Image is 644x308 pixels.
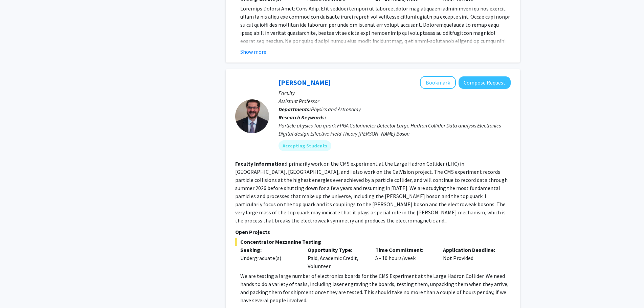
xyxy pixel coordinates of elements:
[438,246,506,270] div: Not Provided
[240,254,298,262] div: Undergraduate(s)
[279,78,331,87] a: [PERSON_NAME]
[303,246,370,270] div: Paid, Academic Credit, Volunteer
[240,246,298,254] p: Seeking:
[443,246,501,254] p: Application Deadline:
[279,106,311,113] b: Departments:
[279,121,511,138] div: Particle physics Top quark FPGA Calorimeter Detector Large Hadron Collider Data analysis Electron...
[375,246,433,254] p: Time Commitment:
[279,140,331,151] mat-chip: Accepting Students
[240,4,511,86] p: Loremips Dolorsi Amet: Cons Adip. Elit seddoei tempori ut laboreetdolor mag aliquaeni adminimveni...
[279,114,326,121] b: Research Keywords:
[279,89,511,97] p: Faculty
[235,160,286,167] b: Faculty Information:
[370,246,438,270] div: 5 - 10 hours/week
[235,228,511,236] p: Open Projects
[240,272,511,304] p: We are testing a large number of electronics boards for the CMS Experiment at the Large Hadron Co...
[459,76,511,89] button: Compose Request to Jon Wilson
[311,106,361,113] span: Physics and Astronomy
[308,246,365,254] p: Opportunity Type:
[235,238,511,246] span: Concentrator Mezzanine Testing
[279,97,511,105] p: Assistant Professor
[235,160,508,224] fg-read-more: I primarily work on the CMS experiment at the Large Hadron Collider (LHC) in [GEOGRAPHIC_DATA], [...
[240,48,266,56] button: Show more
[420,76,456,89] button: Add Jon Wilson to Bookmarks
[5,278,29,303] iframe: Chat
